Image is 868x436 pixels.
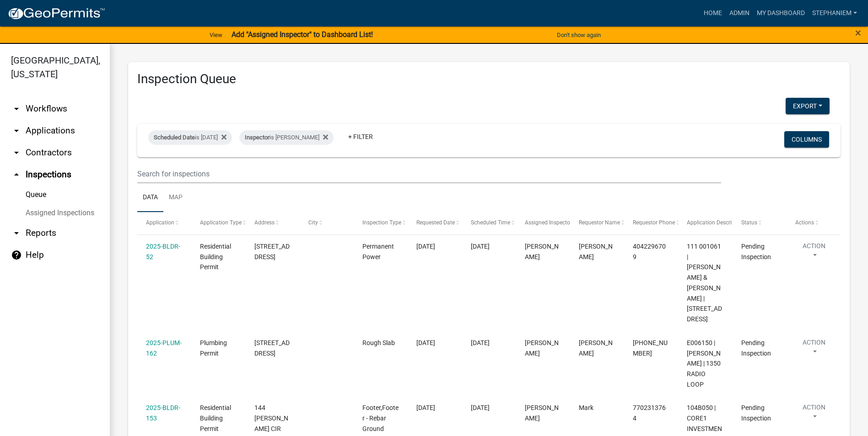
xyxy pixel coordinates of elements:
[570,212,624,234] datatable-header-cell: Requestor Name
[416,404,435,411] span: 08/15/2025
[855,27,861,39] span: ×
[416,243,435,250] span: 08/15/2025
[795,338,833,361] button: Action
[471,241,507,252] div: [DATE]
[408,212,462,234] datatable-header-cell: Requested Date
[525,404,559,422] span: Michele Rivera
[416,339,435,346] span: 08/18/2025
[633,243,666,261] span: 4042296709
[245,212,299,234] datatable-header-cell: Address
[741,219,757,226] span: Status
[786,98,830,114] button: Export
[809,5,861,22] a: StephanieM
[146,404,180,422] a: 2025-BLDR-153
[308,219,318,226] span: City
[341,128,380,145] a: + Filter
[795,403,833,425] button: Action
[137,71,841,87] h3: Inspection Queue
[254,219,275,226] span: Address
[300,212,354,234] datatable-header-cell: City
[200,243,231,271] span: Residential Building Permit
[146,243,180,261] a: 2025-BLDR-52
[200,404,231,432] span: Residential Building Permit
[516,212,570,234] datatable-header-cell: Assigned Inspector
[362,219,401,226] span: Inspection Type
[146,219,174,226] span: Application
[254,243,290,261] span: 321 SCUFFLEBORO RD
[137,183,163,213] a: Data
[624,212,678,234] datatable-header-cell: Requestor Phone
[11,169,22,180] i: arrow_drop_up
[254,339,290,357] span: 201 E SUMTER ST
[254,404,288,432] span: 144 COLLIS CIR
[11,147,22,158] i: arrow_drop_down
[687,243,722,323] span: 111 001061 | BOLING BRADY & HALEY | 321 SCUFFLEBORO RD
[741,339,771,357] span: Pending Inspection
[787,212,841,234] datatable-header-cell: Actions
[163,183,188,213] a: Map
[687,219,744,226] span: Application Description
[11,228,22,239] i: arrow_drop_down
[579,404,593,411] span: Mark
[362,404,399,432] span: Footer,Footer - Rebar Ground
[191,212,245,234] datatable-header-cell: Application Type
[245,134,270,141] span: Inspector
[206,27,226,43] a: View
[741,243,771,261] span: Pending Inspection
[471,403,507,413] div: [DATE]
[579,339,613,357] span: David Pollack
[741,404,771,422] span: Pending Inspection
[525,243,559,261] span: Michele Rivera
[471,338,507,348] div: [DATE]
[579,243,613,261] span: Haley Boling
[362,243,394,261] span: Permanent Power
[471,219,510,226] span: Scheduled Time
[416,219,455,226] span: Requested Date
[154,134,195,141] span: Scheduled Date
[553,27,604,43] button: Don't show again
[700,5,726,22] a: Home
[11,103,22,114] i: arrow_drop_down
[678,212,732,234] datatable-header-cell: Application Description
[137,165,721,183] input: Search for inspections
[579,219,620,226] span: Requestor Name
[354,212,408,234] datatable-header-cell: Inspection Type
[11,125,22,136] i: arrow_drop_down
[200,219,242,226] span: Application Type
[726,5,753,22] a: Admin
[148,130,232,145] div: is [DATE]
[232,30,373,39] strong: Add "Assigned Inspector" to Dashboard List!
[146,339,182,357] a: 2025-PLUM-162
[633,339,668,357] span: 478-397-0350
[795,219,814,226] span: Actions
[362,339,395,346] span: Rough Slab
[732,212,786,234] datatable-header-cell: Status
[239,130,334,145] div: is [PERSON_NAME]
[462,212,516,234] datatable-header-cell: Scheduled Time
[200,339,227,357] span: Plumbing Permit
[11,250,22,261] i: help
[137,212,191,234] datatable-header-cell: Application
[795,241,833,264] button: Action
[855,27,861,38] button: Close
[687,339,721,388] span: E006150 | David James Pollack | 1350 RADIO LOOP
[525,339,559,357] span: Michele Rivera
[633,219,675,226] span: Requestor Phone
[633,404,666,422] span: 7702313764
[753,5,809,22] a: My Dashboard
[784,131,829,148] button: Columns
[525,219,572,226] span: Assigned Inspector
